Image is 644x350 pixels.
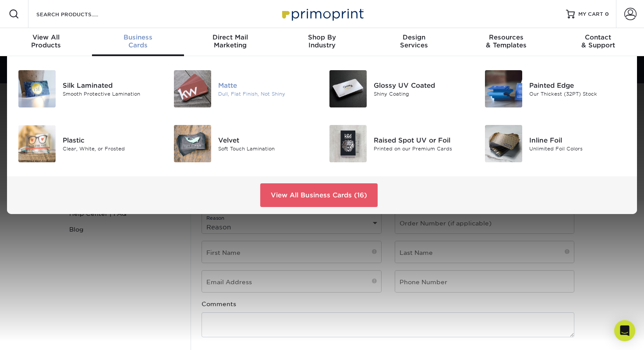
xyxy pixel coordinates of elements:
[485,70,522,107] img: Painted Edge Business Cards
[218,90,315,97] div: Dull, Flat Finish, Not Shiny
[552,28,644,56] a: Contact& Support
[329,125,367,162] img: Raised Spot UV or Foil Business Cards
[578,11,603,18] span: MY CART
[552,33,644,49] div: & Support
[368,33,460,41] span: Design
[92,28,184,56] a: BusinessCards
[605,11,609,17] span: 0
[485,125,522,162] img: Inline Foil Business Cards
[614,320,635,341] div: Open Intercom Messenger
[368,28,460,56] a: DesignServices
[174,70,211,107] img: Matte Business Cards
[218,145,315,152] div: Soft Touch Lamination
[276,28,368,56] a: Shop ByIndustry
[276,33,368,49] div: Industry
[374,145,471,152] div: Printed on our Premium Cards
[368,33,460,49] div: Services
[278,4,366,23] img: Primoprint
[184,33,276,41] span: Direct Mail
[92,33,184,41] span: Business
[460,33,552,49] div: & Templates
[374,135,471,145] div: Raised Spot UV or Foil
[374,80,471,90] div: Glossy UV Coated
[484,67,626,111] a: Painted Edge Business Cards Painted Edge Our Thickest (32PT) Stock
[173,67,315,111] a: Matte Business Cards Matte Dull, Flat Finish, Not Shiny
[184,33,276,49] div: Marketing
[218,135,315,145] div: Velvet
[18,125,56,162] img: Plastic Business Cards
[218,80,315,90] div: Matte
[552,33,644,41] span: Contact
[460,28,552,56] a: Resources& Templates
[18,121,160,166] a: Plastic Business Cards Plastic Clear, White, or Frosted
[173,121,315,166] a: Velvet Business Cards Velvet Soft Touch Lamination
[63,135,160,145] div: Plastic
[329,70,367,107] img: Glossy UV Coated Business Cards
[92,33,184,49] div: Cards
[529,135,626,145] div: Inline Foil
[18,70,56,107] img: Silk Laminated Business Cards
[329,67,471,111] a: Glossy UV Coated Business Cards Glossy UV Coated Shiny Coating
[529,145,626,152] div: Unlimited Foil Colors
[18,67,160,111] a: Silk Laminated Business Cards Silk Laminated Smooth Protective Lamination
[63,90,160,97] div: Smooth Protective Lamination
[260,183,378,207] a: View All Business Cards (16)
[63,80,160,90] div: Silk Laminated
[529,90,626,97] div: Our Thickest (32PT) Stock
[374,90,471,97] div: Shiny Coating
[329,121,471,166] a: Raised Spot UV or Foil Business Cards Raised Spot UV or Foil Printed on our Premium Cards
[484,121,626,166] a: Inline Foil Business Cards Inline Foil Unlimited Foil Colors
[35,9,121,19] input: SEARCH PRODUCTS.....
[529,80,626,90] div: Painted Edge
[460,33,552,41] span: Resources
[63,145,160,152] div: Clear, White, or Frosted
[174,125,211,162] img: Velvet Business Cards
[184,28,276,56] a: Direct MailMarketing
[276,33,368,41] span: Shop By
